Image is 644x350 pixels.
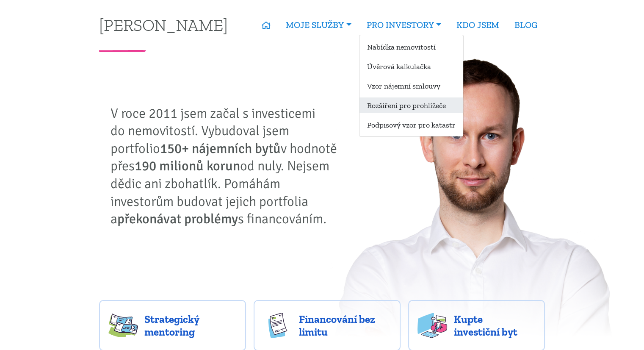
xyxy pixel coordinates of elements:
img: strategy [108,313,138,338]
strong: 150+ nájemních bytů [160,140,281,157]
a: Úvěrová kalkulačka [359,58,463,74]
strong: překonávat problémy [117,211,238,227]
img: finance [263,313,293,338]
a: Podpisový vzor pro katastr [359,117,463,133]
a: PRO INVESTORY [359,15,449,35]
a: Vzor nájemní smlouvy [359,78,463,94]
a: Rozšíření pro prohlížeče [359,97,463,113]
a: BLOG [507,15,545,35]
strong: 190 milionů korun [135,158,240,174]
span: Kupte investiční byt [453,313,536,338]
span: Strategický mentoring [144,313,237,338]
span: Financování bez limitu [299,313,391,338]
a: [PERSON_NAME] [99,17,228,33]
a: Nabídka nemovitostí [359,39,463,55]
a: MOJE SLUŽBY [278,15,359,35]
p: V roce 2011 jsem začal s investicemi do nemovitostí. Vybudoval jsem portfolio v hodnotě přes od n... [111,105,343,228]
img: flats [417,313,447,338]
a: KDO JSEM [449,15,507,35]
